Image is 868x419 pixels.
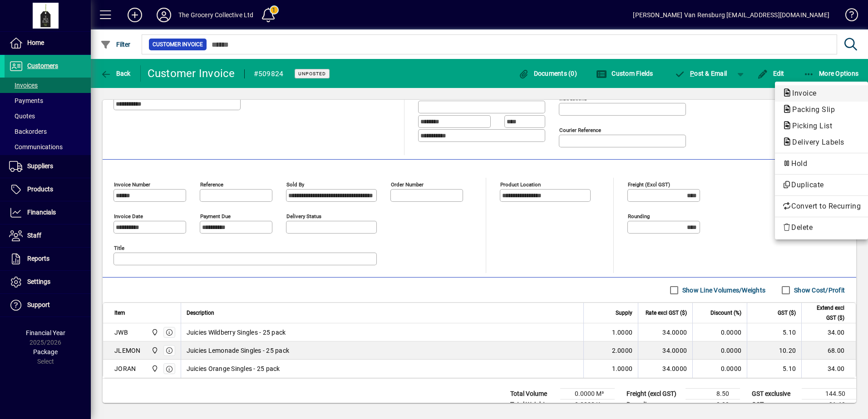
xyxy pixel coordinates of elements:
span: Picking List [782,122,837,130]
span: Hold [782,158,861,169]
span: Invoice [782,89,821,97]
span: Convert to Recurring [782,201,861,212]
span: Delete [782,222,861,233]
span: Duplicate [782,180,861,190]
span: Packing Slip [782,105,839,114]
span: Delivery Labels [782,138,849,146]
